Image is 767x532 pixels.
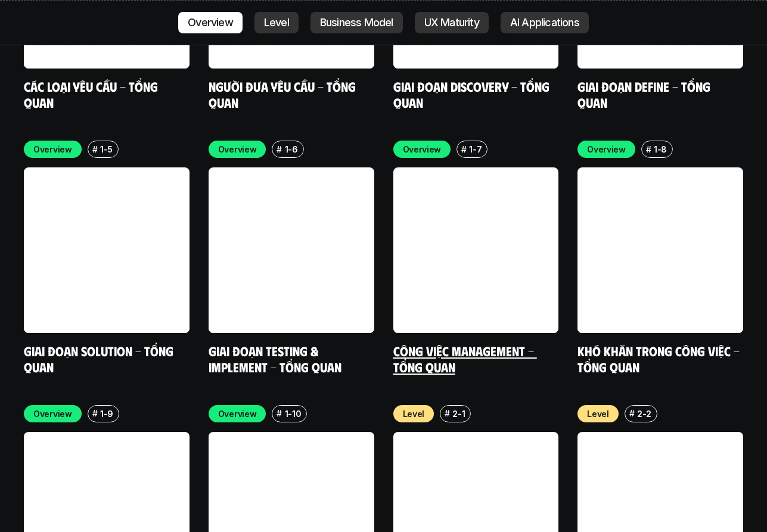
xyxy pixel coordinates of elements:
[461,145,467,154] h6: #
[393,343,537,375] a: Công việc Management - Tổng quan
[24,78,161,111] a: Các loại yêu cầu - Tổng quan
[277,145,282,154] h6: #
[577,78,713,111] a: Giai đoạn Define - Tổng quan
[587,143,626,155] p: Overview
[587,407,609,420] p: Level
[654,143,667,155] p: 1-8
[92,409,98,418] h6: #
[646,145,651,154] h6: #
[393,78,552,111] a: Giai đoạn Discovery - Tổng quan
[209,343,341,375] a: Giai đoạn Testing & Implement - Tổng quan
[285,407,302,420] p: 1-10
[637,407,651,420] p: 2-2
[100,143,113,155] p: 1-5
[33,407,72,420] p: Overview
[24,343,176,375] a: Giai đoạn Solution - Tổng quan
[209,78,359,111] a: Người đưa yêu cầu - Tổng quan
[403,143,442,155] p: Overview
[277,409,282,418] h6: #
[100,407,113,420] p: 1-9
[285,143,298,155] p: 1-6
[403,407,425,420] p: Level
[469,143,482,155] p: 1-7
[445,409,450,418] h6: #
[629,409,635,418] h6: #
[218,143,257,155] p: Overview
[33,143,72,155] p: Overview
[577,343,743,375] a: Khó khăn trong công việc - Tổng quan
[92,145,98,154] h6: #
[218,407,257,420] p: Overview
[452,407,465,420] p: 2-1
